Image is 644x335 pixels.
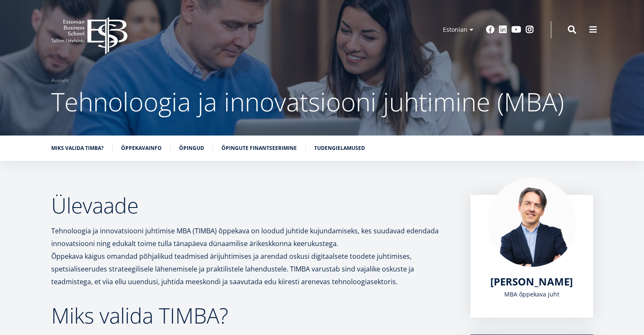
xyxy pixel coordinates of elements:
img: Marko Rillo [487,178,576,267]
a: Tudengielamused [314,144,365,152]
a: [PERSON_NAME] [490,275,573,288]
p: Tehnoloogia ja innovatsiooni juhtimise MBA (TIMBA) õppekava on loodud juhtide kujundamiseks, kes ... [51,224,453,288]
a: Youtube [511,25,521,34]
a: Linkedin [499,25,507,34]
h2: Ülevaade [51,195,453,216]
a: Õpingud [179,144,204,152]
h2: Miks valida TIMBA? [51,305,453,326]
a: Instagram [525,25,534,34]
a: Facebook [486,25,495,34]
a: Avaleht [51,76,69,85]
div: MBA õppekava juht [487,288,576,301]
span: Tehnoloogia ja innovatsiooni juhtimine (MBA) [51,84,564,119]
a: Õpingute finantseerimine [221,144,297,152]
a: Õppekavainfo [121,144,162,152]
a: Miks valida TIMBA? [51,144,104,152]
